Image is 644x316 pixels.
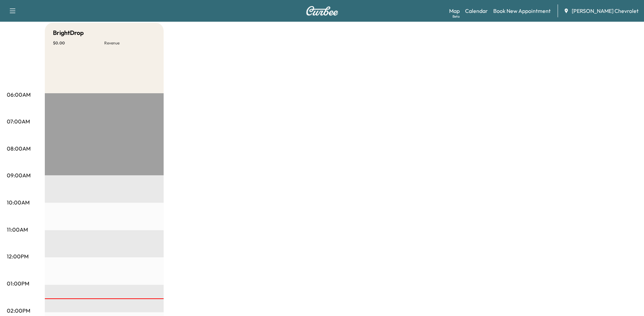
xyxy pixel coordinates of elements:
[7,144,31,153] p: 08:00AM
[493,7,551,15] a: Book New Appointment
[465,7,488,15] a: Calendar
[7,91,31,99] p: 06:00AM
[7,198,30,206] p: 10:00AM
[7,171,31,179] p: 09:00AM
[7,252,29,260] p: 12:00PM
[7,307,30,315] p: 02:00PM
[453,14,460,19] div: Beta
[53,28,84,38] h5: BrightDrop
[53,40,104,46] p: $ 0.00
[104,40,155,46] p: Revenue
[449,7,460,15] a: MapBeta
[572,7,639,15] span: [PERSON_NAME] Chevrolet
[7,279,29,288] p: 01:00PM
[306,6,338,16] img: Curbee Logo
[7,117,30,125] p: 07:00AM
[7,225,28,234] p: 11:00AM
